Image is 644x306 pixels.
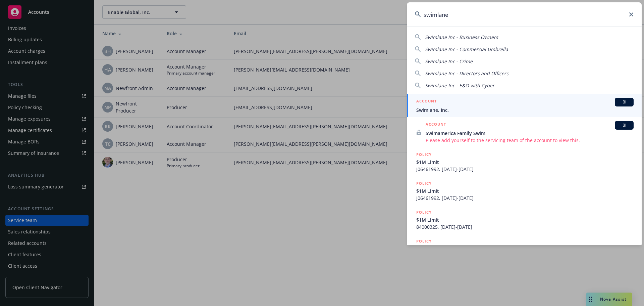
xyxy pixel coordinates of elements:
span: J06461992, [DATE]-[DATE] [416,194,634,202]
span: J06461992, [DATE]-[DATE] [416,166,634,173]
span: Swimlane, Inc. [416,106,634,114]
span: 84000325, [DATE]-[DATE] [416,223,634,230]
h5: ACCOUNT [416,98,437,106]
span: $1M Limit [416,187,634,194]
span: BI [618,99,631,105]
a: ACCOUNTBISwimamerica Family SwimPlease add yourself to the servicing team of the account to view ... [407,117,642,147]
span: Swimlane Inc - Crime [425,58,473,64]
span: Swimlane Inc - Directors and Officers [425,70,508,77]
h5: POLICY [416,238,432,245]
h5: ACCOUNT [426,121,446,129]
a: POLICY$1M LimitJ06461992, [DATE]-[DATE] [407,147,642,176]
span: BI [618,122,631,128]
h5: POLICY [416,209,432,216]
h5: POLICY [416,180,432,187]
span: Swimamerica Family Swim [426,130,634,137]
h5: POLICY [416,151,432,158]
span: Swimlane Inc - Business Owners [425,34,498,40]
span: $1M Limit [416,216,634,223]
span: Swimlane Inc - E&O with Cyber [425,82,494,89]
span: Swimlane Inc - Commercial Umbrella [425,46,508,52]
a: POLICY$1M LimitJ06461992, [DATE]-[DATE] [407,176,642,205]
a: ACCOUNTBISwimlane, Inc. [407,94,642,117]
span: Please add yourself to the servicing team of the account to view this. [426,137,634,144]
span: $1M Limit [416,159,634,166]
a: POLICY [407,234,642,263]
a: POLICY$1M Limit84000325, [DATE]-[DATE] [407,205,642,234]
input: Search... [407,2,642,27]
